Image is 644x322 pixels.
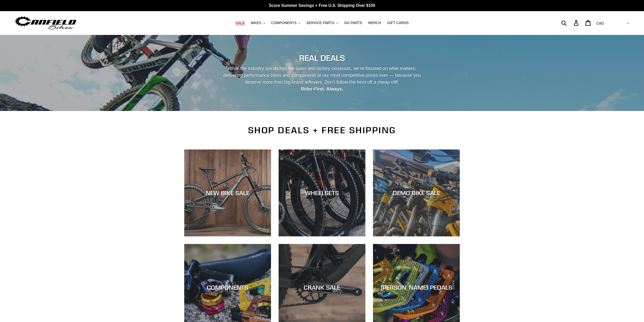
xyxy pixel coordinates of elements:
[373,284,460,291] div: [PERSON_NAME] PEDALS
[368,21,381,25] span: MERCH
[235,21,245,25] span: SALE
[248,20,267,26] button: BIKES
[184,284,271,291] div: COMPONENTS
[233,20,247,26] a: SALE
[279,284,365,291] div: CRANK SALE
[184,149,271,236] a: NEW BIKE SALE
[373,189,460,197] div: DEMO BIKE SALE
[14,15,77,31] img: Canfield Bikes
[387,21,409,25] span: GIFT CARDS
[184,53,460,63] h2: REAL DEALS
[184,125,460,136] h2: SHOP DEALS + FREE SHIPPING
[342,20,365,26] a: GG PARTS
[344,21,362,25] span: GG PARTS
[279,149,365,236] a: WHEELSETS
[251,21,261,25] span: BIKES
[271,21,297,25] span: COMPONENTS
[279,189,365,197] div: WHEELSETS
[269,20,303,26] button: COMPONENTS
[184,189,271,197] div: NEW BIKE SALE
[306,21,334,25] span: SERVICE PARTS
[366,20,384,26] a: MERCH
[219,65,426,92] p: While the industry spirals into fire sales and factory closeouts, we’re focused on what matters: ...
[304,20,341,26] button: SERVICE PARTS
[564,17,577,28] input: Search
[373,149,460,236] a: DEMO BIKE SALE
[301,86,343,91] strong: Rider-First. Always.
[385,20,411,26] a: GIFT CARDS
